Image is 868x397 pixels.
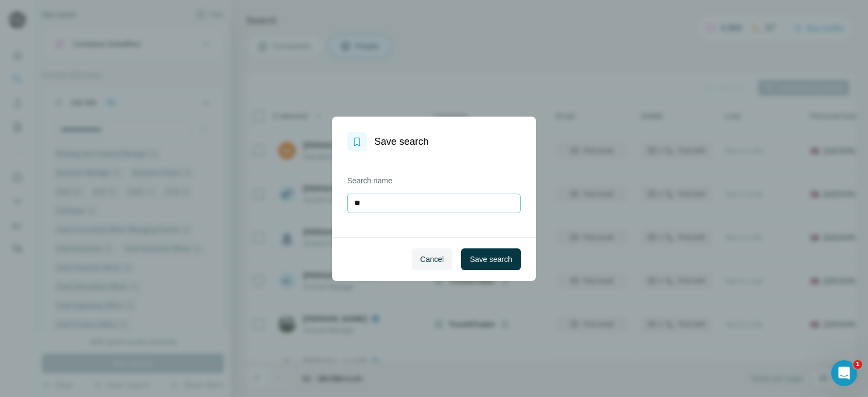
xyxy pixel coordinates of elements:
button: Save search [461,248,521,270]
span: Cancel [420,254,444,265]
span: Save search [470,254,512,265]
iframe: Intercom live chat [831,360,857,386]
h1: Save search [374,134,429,149]
button: Cancel [412,248,453,270]
label: Search name [347,175,521,186]
span: 1 [853,360,862,369]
